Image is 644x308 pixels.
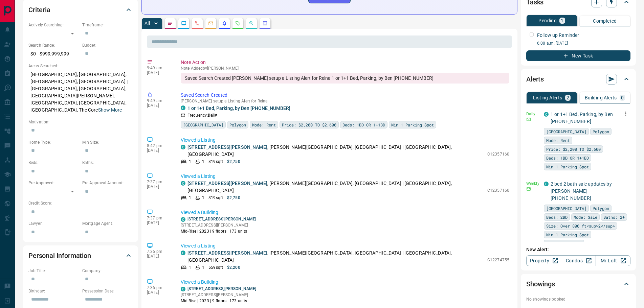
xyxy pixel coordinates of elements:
[181,137,509,144] p: Viewed a Listing
[208,113,217,118] strong: Daily
[147,285,171,290] p: 7:36 pm
[28,4,50,15] h2: Criteria
[585,95,617,100] p: Building Alerts
[168,21,173,26] svg: Notes
[147,98,171,103] p: 9:49 am
[593,205,609,212] span: Polygon
[147,66,171,70] p: 9:49 am
[526,187,531,191] svg: Email
[28,63,133,69] p: Areas Searched:
[181,99,509,103] p: [PERSON_NAME] setup a Listing Alert for Reina
[546,128,586,135] span: [GEOGRAPHIC_DATA]
[187,250,484,264] p: , [PERSON_NAME][GEOGRAPHIC_DATA], [GEOGRAPHIC_DATA] | [GEOGRAPHIC_DATA], [GEOGRAPHIC_DATA]
[181,66,509,71] p: Note Added by [PERSON_NAME]
[282,121,336,128] span: Price: $2,200 TO $2,600
[208,264,223,270] p: 559 sqft
[526,74,544,85] h2: Alerts
[544,112,549,117] div: condos.ca
[181,222,256,228] p: [STREET_ADDRESS][PERSON_NAME]
[28,119,133,125] p: Motivation:
[181,105,185,110] div: condos.ca
[181,73,509,84] div: Saved Search Created [PERSON_NAME] setup a Listing Alert for Reina 1 or 1+1 Bed, Parking, by Ben ...
[181,251,185,255] div: condos.ca
[202,159,204,165] p: 1
[603,214,625,220] span: Baths: 2+
[546,137,570,144] span: Mode: Rent
[147,143,171,148] p: 8:42 pm
[187,181,267,186] a: [STREET_ADDRESS][PERSON_NAME]
[526,111,540,117] p: Daily
[82,42,133,48] p: Budget:
[187,286,256,291] a: [STREET_ADDRESS][PERSON_NAME]
[342,121,385,128] span: Beds: 1BD OR 1+1BD
[181,21,186,26] svg: Lead Browsing Activity
[208,195,223,201] p: 819 sqft
[82,220,133,227] p: Mortgage Agent:
[147,254,171,259] p: [DATE]
[147,290,171,295] p: [DATE]
[187,144,484,158] p: , [PERSON_NAME][GEOGRAPHIC_DATA], [GEOGRAPHIC_DATA] | [GEOGRAPHIC_DATA], [GEOGRAPHIC_DATA]
[262,21,268,26] svg: Agent Actions
[202,264,204,270] p: 1
[147,103,171,108] p: [DATE]
[189,159,191,165] p: 1
[487,187,509,193] p: C12357160
[208,159,223,165] p: 819 sqft
[546,231,589,238] span: Min 1 Parking Spot
[147,216,171,220] p: 7:37 pm
[147,184,171,189] p: [DATE]
[28,180,79,186] p: Pre-Approved:
[526,181,540,187] p: Weekly
[593,128,609,135] span: Polygon
[28,247,133,264] div: Personal Information
[28,2,133,18] div: Criteria
[526,279,555,289] h2: Showings
[187,180,484,194] p: , [PERSON_NAME][GEOGRAPHIC_DATA], [GEOGRAPHIC_DATA] | [GEOGRAPHIC_DATA], [GEOGRAPHIC_DATA]
[574,214,597,220] span: Mode: Sale
[181,228,256,234] p: Mid-Rise | 2023 | 9 floors | 173 units
[227,159,240,165] p: $2,750
[544,182,549,186] div: condos.ca
[181,298,256,304] p: Mid-Rise | 2023 | 9 floors | 173 units
[147,180,171,184] p: 7:37 pm
[28,139,79,145] p: Home Type:
[187,250,267,256] a: [STREET_ADDRESS][PERSON_NAME]
[227,195,240,201] p: $2,750
[181,145,185,149] div: condos.ca
[596,255,630,266] a: Mr.Loft
[202,195,204,201] p: 1
[145,21,150,26] p: All
[28,220,79,227] p: Lawyer:
[551,181,612,201] a: 2 bed 2 bath sale updates by [PERSON_NAME] [PHONE_NUMBER]
[487,151,509,157] p: C12357160
[147,220,171,225] p: [DATE]
[546,155,589,161] span: Beds: 1BD OR 1+1BD
[561,255,596,266] a: Condos
[147,249,171,254] p: 7:36 pm
[187,217,256,221] a: [STREET_ADDRESS][PERSON_NAME]
[181,279,509,286] p: Viewed a Building
[28,48,79,60] p: $0 - $999,999,999
[546,222,615,229] span: Size: Over 800 ft<sup>2</sup>
[98,106,122,114] button: Show More
[537,32,579,39] p: Follow up Reminder
[546,240,582,247] span: Any: < 20 years
[593,19,617,23] p: Completed
[229,121,246,128] span: Polygon
[181,181,185,186] div: condos.ca
[249,21,254,26] svg: Opportunities
[28,288,79,294] p: Birthday:
[181,217,185,222] div: condos.ca
[487,257,509,263] p: C12274755
[546,214,568,220] span: Beds: 2BD
[82,288,133,294] p: Possession Date:
[526,117,531,122] svg: Email
[567,95,569,100] p: 2
[28,200,133,206] p: Credit Score:
[546,163,589,170] span: Min 1 Parking Spot
[195,21,200,26] svg: Calls
[28,268,79,274] p: Job Title:
[189,264,191,270] p: 1
[227,264,240,270] p: $2,200
[391,121,434,128] span: Min 1 Parking Spot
